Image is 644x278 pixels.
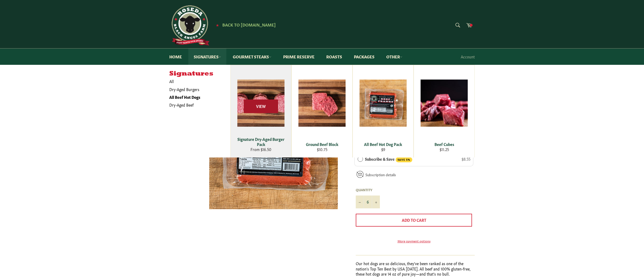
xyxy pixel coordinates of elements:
a: Beef Cubes Beef Cubes $11.25 [414,65,475,157]
div: Beef Cubes [417,142,471,147]
label: Subscribe & Save [365,156,413,162]
span: Back to [DOMAIN_NAME] [222,22,276,27]
div: All Beef Hot Dog Pack [356,142,410,147]
div: Subscribe & Save [358,156,363,162]
a: Dry-Aged Burgers [167,85,225,93]
img: Roseda Beef [169,5,209,46]
a: Signature Dry-Aged Burger Pack Signature Dry-Aged Burger Pack From $16.50 View [230,65,291,157]
h5: Signatures [169,70,230,78]
span: ★ [216,23,219,27]
button: Reduce item quantity by one [356,196,364,208]
img: All Beef Hot Dog Pack [360,80,407,127]
div: Ground Beef Block [295,142,349,147]
a: Packages [349,48,380,65]
div: $9 [356,147,410,152]
button: Increase item quantity by one [372,196,380,208]
a: Home [164,48,187,65]
a: ★ Back to [DOMAIN_NAME] [213,23,276,27]
a: Roasts [321,48,347,65]
span: View [244,100,278,113]
a: All Beef Hot Dogs [167,93,225,101]
a: Other [381,48,408,65]
div: $10.75 [295,147,349,152]
a: Subscription details [365,172,396,177]
a: All Beef Hot Dog Pack All Beef Hot Dog Pack $9 [353,65,414,157]
img: Ground Beef Block [298,80,346,127]
a: Dry-Aged Beef [167,101,225,109]
a: Gourmet Steaks [227,48,277,65]
img: Beef Cubes [421,80,468,127]
a: Ground Beef Block Ground Beef Block $10.75 [291,65,353,157]
p: Our hot dogs are so delicious, they've been ranked as one of the nation's Top Ten Best by USA [DA... [356,261,475,276]
a: More payment options [356,239,472,243]
span: $8.55 [462,156,470,161]
button: Add to Cart [356,214,472,227]
span: SAVE 5% [396,157,412,162]
a: Prime Reserve [278,48,320,65]
a: All [167,77,230,85]
span: Add to Cart [402,217,426,223]
label: Quantity [356,187,380,192]
div: Signature Dry-Aged Burger Pack [234,137,288,147]
a: Signatures [188,48,226,65]
a: Account [458,49,477,65]
div: $11.25 [417,147,471,152]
